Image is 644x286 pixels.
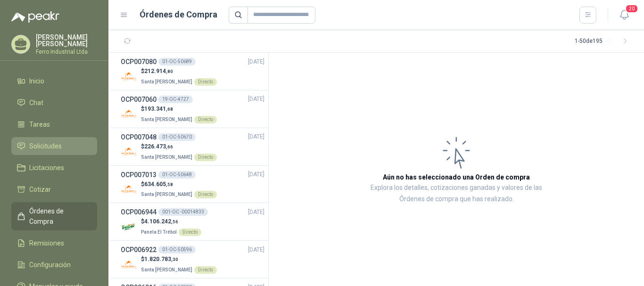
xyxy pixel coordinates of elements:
[121,132,264,162] a: OCP00704801-OC-50670[DATE] Company Logo$226.473,66Santa [PERSON_NAME]Directo
[166,144,173,149] span: ,66
[141,192,192,197] span: Santa [PERSON_NAME]
[121,181,137,197] img: Company Logo
[121,106,137,123] img: Company Logo
[121,245,264,274] a: OCP00692201-OC-50596[DATE] Company Logo$1.820.783,30Santa [PERSON_NAME]Directo
[29,260,71,270] span: Configuración
[11,234,97,252] a: Remisiones
[194,266,217,274] div: Directo
[179,229,201,236] div: Directo
[616,7,633,24] button: 20
[194,78,217,86] div: Directo
[248,132,264,141] span: [DATE]
[121,94,157,105] h3: OCP007060
[158,58,196,65] div: 01-OC-50689
[141,142,217,151] p: $
[171,257,178,262] span: ,30
[248,57,264,66] span: [DATE]
[141,155,192,160] span: Santa [PERSON_NAME]
[166,106,173,112] span: ,68
[144,218,178,225] span: 4.106.242
[144,106,173,112] span: 193.341
[141,105,217,114] p: $
[171,219,178,224] span: ,56
[29,184,51,195] span: Cotizar
[121,207,264,237] a: OCP006944001-OC -00014833[DATE] Company Logo$4.106.242,56Panela El TrébolDirecto
[11,94,97,112] a: Chat
[11,202,97,230] a: Órdenes de Compra
[29,238,64,248] span: Remisiones
[144,181,173,188] span: 634.605
[141,267,192,272] span: Santa [PERSON_NAME]
[36,49,97,55] p: Ferro Industrial Ltda
[121,94,264,124] a: OCP00706019-OC-4727[DATE] Company Logo$193.341,68Santa [PERSON_NAME]Directo
[121,57,264,86] a: OCP00708001-OC-50689[DATE] Company Logo$212.914,80Santa [PERSON_NAME]Directo
[158,171,196,179] div: 01-OC-50648
[144,143,173,150] span: 226.473
[11,137,97,155] a: Solicitudes
[11,11,59,23] img: Logo peakr
[141,67,217,76] p: $
[141,180,217,189] p: $
[158,96,193,103] div: 19-OC-4727
[29,206,88,227] span: Órdenes de Compra
[121,57,157,67] h3: OCP007080
[363,182,550,205] p: Explora los detalles, cotizaciones ganadas y valores de las Órdenes de compra que has realizado.
[11,115,97,133] a: Tareas
[11,256,97,274] a: Configuración
[248,208,264,217] span: [DATE]
[11,159,97,177] a: Licitaciones
[121,170,157,180] h3: OCP007013
[29,98,43,108] span: Chat
[29,141,62,151] span: Solicitudes
[121,132,157,142] h3: OCP007048
[194,154,217,161] div: Directo
[141,255,217,264] p: $
[625,4,638,13] span: 20
[194,191,217,198] div: Directo
[166,182,173,187] span: ,58
[158,208,208,216] div: 001-OC -00014833
[144,256,178,262] span: 1.820.783
[248,170,264,179] span: [DATE]
[29,163,64,173] span: Licitaciones
[11,72,97,90] a: Inicio
[121,170,264,199] a: OCP00701301-OC-50648[DATE] Company Logo$634.605,58Santa [PERSON_NAME]Directo
[121,219,137,235] img: Company Logo
[29,119,50,130] span: Tareas
[144,68,173,74] span: 212.914
[29,76,44,86] span: Inicio
[140,8,217,21] h1: Órdenes de Compra
[166,69,173,74] span: ,80
[36,34,97,47] p: [PERSON_NAME] [PERSON_NAME]
[121,256,137,273] img: Company Logo
[575,34,633,49] div: 1 - 50 de 195
[121,144,137,160] img: Company Logo
[141,117,192,122] span: Santa [PERSON_NAME]
[248,95,264,104] span: [DATE]
[141,229,177,235] span: Panela El Trébol
[121,68,137,85] img: Company Logo
[194,116,217,123] div: Directo
[158,133,196,141] div: 01-OC-50670
[121,207,157,217] h3: OCP006944
[383,172,530,182] h3: Aún no has seleccionado una Orden de compra
[141,79,192,84] span: Santa [PERSON_NAME]
[121,245,157,255] h3: OCP006922
[248,245,264,254] span: [DATE]
[141,217,201,226] p: $
[158,246,196,253] div: 01-OC-50596
[11,180,97,198] a: Cotizar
